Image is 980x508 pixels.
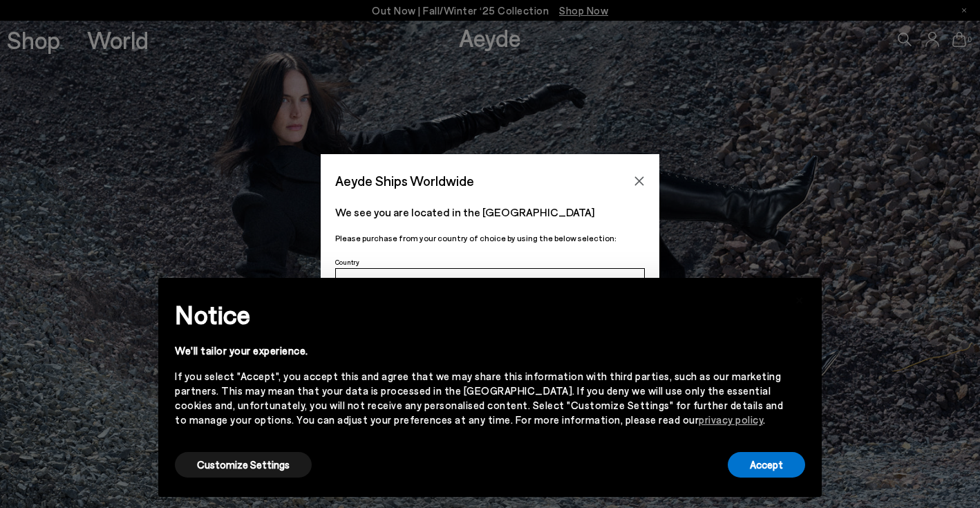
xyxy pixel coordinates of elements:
button: Close this notice [783,282,816,315]
span: Country [335,258,359,266]
p: We see you are located in the [GEOGRAPHIC_DATA] [335,204,645,220]
button: Close [629,171,650,191]
div: We'll tailor your experience. [175,344,783,358]
span: × [795,288,804,308]
div: If you select "Accept", you accept this and agree that we may share this information with third p... [175,369,783,427]
a: privacy policy [699,413,763,426]
h2: Notice [175,297,783,332]
p: Please purchase from your country of choice by using the below selection: [335,232,645,245]
span: Aeyde Ships Worldwide [335,169,474,193]
button: Customize Settings [175,452,312,478]
button: Accept [728,452,805,478]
